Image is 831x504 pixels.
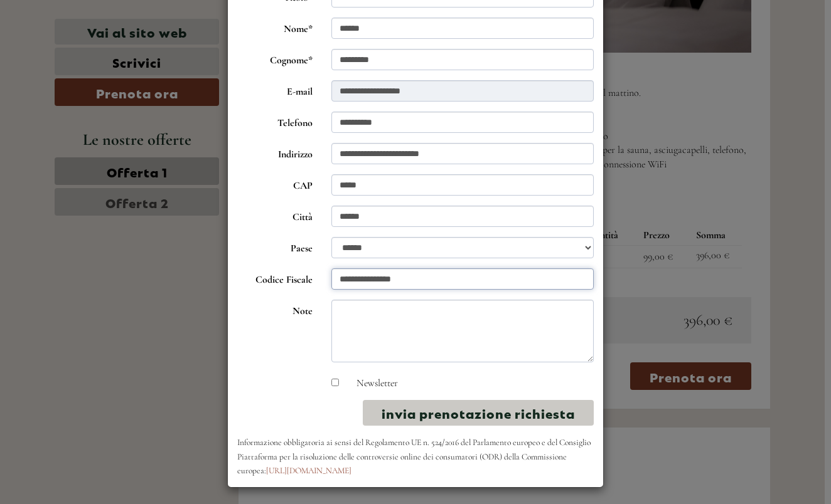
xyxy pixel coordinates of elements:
label: Paese [228,237,322,256]
label: Città [228,206,322,224]
small: Informazione obbligatoria ai sensi del Regolamento UE n. 524/2016 del Parlamento europeo e del Co... [237,437,591,476]
label: Indirizzo [228,143,322,162]
a: [URL][DOMAIN_NAME] [266,465,351,476]
button: invia prenotazione richiesta [363,400,594,426]
label: Nome* [228,18,322,36]
label: Telefono [228,112,322,130]
label: E-mail [228,80,322,99]
label: Newsletter [344,376,398,391]
label: CAP [228,174,322,193]
label: Cognome* [228,49,322,68]
label: Codice Fiscale [228,268,322,287]
label: Note [228,300,322,318]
